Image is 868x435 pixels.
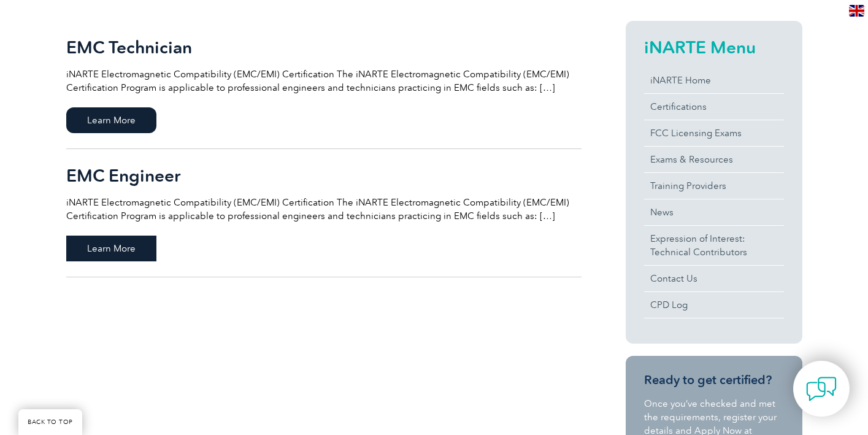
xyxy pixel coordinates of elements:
[66,67,582,94] p: iNARTE Electromagnetic Compatibility (EMC/EMI) Certification The iNARTE Electromagnetic Compatibi...
[644,266,784,291] a: Contact Us
[644,173,784,199] a: Training Providers
[644,199,784,225] a: News
[644,226,784,265] a: Expression of Interest:Technical Contributors
[806,374,837,404] img: contact-chat.png
[644,147,784,172] a: Exams & Resources
[66,196,582,223] p: iNARTE Electromagnetic Compatibility (EMC/EMI) Certification The iNARTE Electromagnetic Compatibi...
[66,107,156,133] span: Learn More
[644,120,784,146] a: FCC Licensing Exams
[66,149,582,277] a: EMC Engineer iNARTE Electromagnetic Compatibility (EMC/EMI) Certification The iNARTE Electromagne...
[66,166,582,185] h2: EMC Engineer
[18,409,82,435] a: BACK TO TOP
[66,21,582,149] a: EMC Technician iNARTE Electromagnetic Compatibility (EMC/EMI) Certification The iNARTE Electromag...
[644,37,784,57] h2: iNARTE Menu
[66,37,582,57] h2: EMC Technician
[644,372,784,388] h3: Ready to get certified?
[644,94,784,120] a: Certifications
[66,236,156,261] span: Learn More
[644,292,784,318] a: CPD Log
[849,5,864,17] img: en
[644,67,784,93] a: iNARTE Home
